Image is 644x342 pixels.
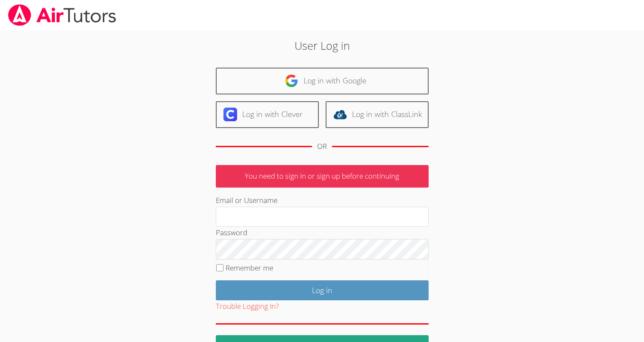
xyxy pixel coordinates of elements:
[326,101,429,128] a: Log in with ClassLink
[216,68,429,94] a: Log in with Google
[216,101,319,128] a: Log in with Clever
[226,263,273,273] label: Remember me
[285,74,298,88] img: google-logo-50288ca7cdecda66e5e0955fdab243c47b7ad437acaf1139b6f446037453330a.svg
[317,140,327,153] div: OR
[216,165,429,188] p: You need to sign in or sign up before continuing
[7,4,117,26] img: airtutors_banner-c4298cdbf04f3fff15de1276eac7730deb9818008684d7c2e4769d2f7ddbe033.png
[223,108,237,121] img: clever-logo-6eab21bc6e7a338710f1a6ff85c0baf02591cd810cc4098c63d3a4b26e2feb20.svg
[216,280,429,300] input: Log in
[333,108,347,121] img: classlink-logo-d6bb404cc1216ec64c9a2012d9dc4662098be43eaf13dc465df04b49fa7ab582.svg
[216,195,278,205] label: Email or Username
[148,37,496,54] h2: User Log in
[216,300,279,313] button: Trouble Logging In?
[216,228,247,237] label: Password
